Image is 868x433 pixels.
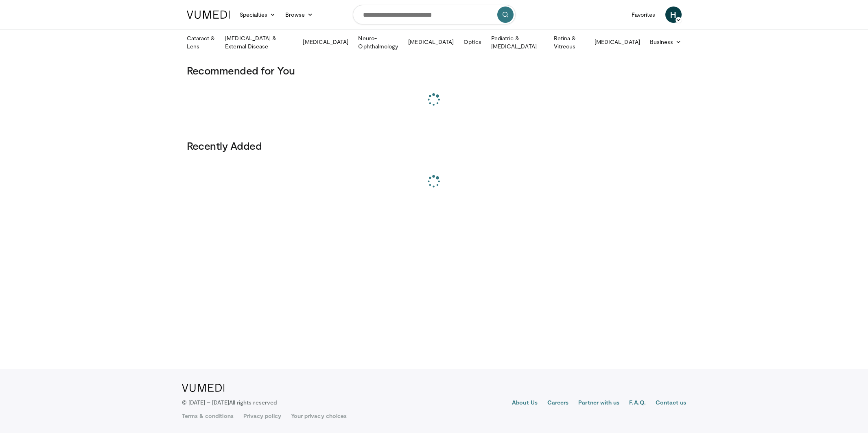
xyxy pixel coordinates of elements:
a: Careers [547,398,569,408]
a: Contact us [656,398,687,408]
a: Pediatric & [MEDICAL_DATA] [486,34,549,50]
a: [MEDICAL_DATA] [403,34,459,50]
a: About Us [512,398,538,408]
a: F.A.Q. [629,398,645,408]
img: VuMedi Logo [187,11,230,19]
h3: Recommended for You [187,64,682,77]
a: Partner with us [578,398,619,408]
a: Browse [280,7,318,23]
p: © [DATE] – [DATE] [182,398,277,407]
a: [MEDICAL_DATA] [590,34,645,50]
a: Privacy policy [243,412,281,420]
h3: Recently Added [187,139,682,152]
input: Search topics, interventions [353,5,516,24]
a: Optics [459,34,486,50]
a: Terms & conditions [182,412,234,420]
a: Retina & Vitreous [549,34,590,50]
a: Cataract & Lens [182,34,221,50]
a: [MEDICAL_DATA] & External Disease [220,34,298,50]
a: [MEDICAL_DATA] [298,34,353,50]
a: Specialties [235,7,281,23]
a: Business [645,34,687,50]
a: Your privacy choices [291,412,347,420]
a: H [665,7,682,23]
span: All rights reserved [229,399,277,406]
img: VuMedi Logo [182,384,225,392]
a: Favorites [627,7,660,23]
a: Neuro-Ophthalmology [353,34,403,50]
